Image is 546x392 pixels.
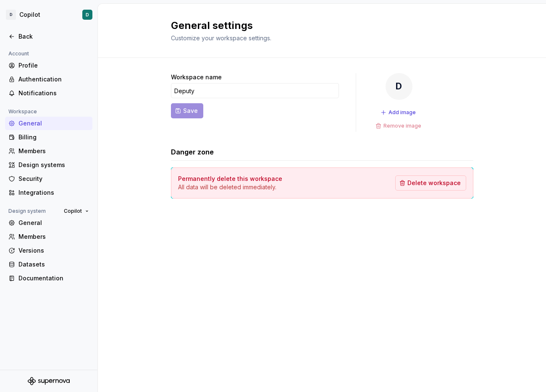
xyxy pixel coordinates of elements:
div: D [386,73,412,100]
button: Delete workspace [395,175,466,191]
svg: Supernova Logo [28,377,70,385]
a: Members [5,230,92,243]
a: Integrations [5,186,92,199]
div: Copilot [19,10,40,19]
h4: Permanently delete this workspace [178,175,282,183]
span: Add image [388,109,416,116]
button: Add image [378,107,420,118]
label: Workspace name [171,73,222,81]
div: Security [18,175,89,183]
div: Workspace [5,107,40,117]
div: D [86,11,89,18]
div: Integrations [18,188,89,197]
div: Documentation [18,274,89,282]
div: Back [18,32,89,41]
button: DCopilotD [2,5,96,24]
div: General [18,219,89,227]
span: Copilot [64,208,82,214]
div: Notifications [18,89,89,97]
div: Versions [18,246,89,255]
a: Design systems [5,158,92,172]
a: Notifications [5,86,92,100]
a: Back [5,30,92,43]
div: Members [18,233,89,241]
a: Profile [5,59,92,72]
div: Datasets [18,260,89,269]
div: Account [5,49,32,59]
div: D [6,10,16,20]
p: All data will be deleted immediately. [178,183,282,191]
a: Documentation [5,272,92,285]
div: Design system [5,206,49,216]
a: General [5,117,92,130]
div: Members [18,147,89,155]
a: Datasets [5,258,92,271]
span: Delete workspace [407,179,461,187]
a: Versions [5,244,92,257]
h2: General settings [171,19,463,32]
div: General [18,119,89,128]
a: Members [5,144,92,158]
div: Design systems [18,161,89,169]
a: Billing [5,131,92,144]
a: Security [5,172,92,186]
h3: Danger zone [171,147,214,157]
span: Customize your workspace settings. [171,34,271,42]
a: Authentication [5,73,92,86]
div: Authentication [18,75,89,84]
div: Profile [18,61,89,70]
a: General [5,216,92,230]
div: Billing [18,133,89,141]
